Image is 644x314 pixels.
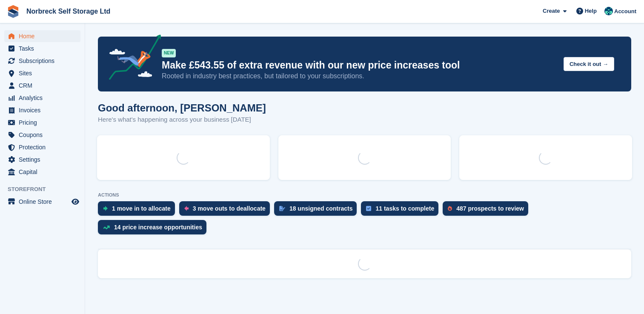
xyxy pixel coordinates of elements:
[4,154,80,166] a: menu
[19,141,70,153] span: Protection
[8,185,85,194] span: Storefront
[4,166,80,178] a: menu
[4,30,80,42] a: menu
[4,55,80,67] a: menu
[184,206,189,211] img: move_outs_to_deallocate_icon-f764333ba52eb49d3ac5e1228854f67142a1ed5810a6f6cc68b1a99e826820c5.svg
[162,71,557,81] p: Rooted in industry best practices, but tailored to your subscriptions.
[98,220,211,239] a: 14 price increase opportunities
[70,197,80,207] a: Preview store
[19,67,70,79] span: Sites
[19,55,70,67] span: Subscriptions
[543,7,560,15] span: Create
[19,196,70,208] span: Online Store
[19,117,70,128] span: Pricing
[193,205,266,212] div: 3 move outs to deallocate
[103,206,108,211] img: move_ins_to_allocate_icon-fdf77a2bb77ea45bf5b3d319d69a93e2d87916cf1d5bf7949dd705db3b84f3ca.svg
[19,129,70,141] span: Coupons
[585,7,597,15] span: Help
[4,80,80,91] a: menu
[19,80,70,91] span: CRM
[4,104,80,116] a: menu
[19,166,70,178] span: Capital
[23,4,114,18] a: Norbreck Self Storage Ltd
[162,49,176,57] div: NEW
[375,205,434,212] div: 11 tasks to complete
[98,201,179,220] a: 1 move in to allocate
[279,206,285,211] img: contract_signature_icon-13c848040528278c33f63329250d36e43548de30e8caae1d1a13099fd9432cc5.svg
[102,34,161,83] img: price-adjustments-announcement-icon-8257ccfd72463d97f412b2fc003d46551f7dbcb40ab6d574587a9cd5c0d94...
[614,7,636,16] span: Account
[7,5,20,18] img: stora-icon-8386f47178a22dfd0bd8f6a31ec36ba5ce8667c1dd55bd0f319d3a0aa187defe.svg
[4,43,80,54] a: menu
[179,201,274,220] a: 3 move outs to deallocate
[564,57,614,71] button: Check it out →
[19,30,70,42] span: Home
[443,201,532,220] a: 487 prospects to review
[162,59,557,71] p: Make £543.55 of extra revenue with our new price increases tool
[366,206,371,211] img: task-75834270c22a3079a89374b754ae025e5fb1db73e45f91037f5363f120a921f8.svg
[361,201,443,220] a: 11 tasks to complete
[98,115,266,125] p: Here's what's happening across your business [DATE]
[4,141,80,153] a: menu
[98,102,266,114] h1: Good afternoon, [PERSON_NAME]
[103,226,110,229] img: price_increase_opportunities-93ffe204e8149a01c8c9dc8f82e8f89637d9d84a8eef4429ea346261dce0b2c0.svg
[114,224,202,231] div: 14 price increase opportunities
[98,192,631,198] p: ACTIONS
[4,117,80,128] a: menu
[19,104,70,116] span: Invoices
[604,7,613,15] img: Sally King
[4,196,80,208] a: menu
[112,205,171,212] div: 1 move in to allocate
[289,205,353,212] div: 18 unsigned contracts
[456,205,524,212] div: 487 prospects to review
[19,92,70,104] span: Analytics
[4,129,80,141] a: menu
[274,201,361,220] a: 18 unsigned contracts
[448,206,452,211] img: prospect-51fa495bee0391a8d652442698ab0144808aea92771e9ea1ae160a38d050c398.svg
[19,154,70,166] span: Settings
[4,67,80,79] a: menu
[4,92,80,104] a: menu
[19,43,70,54] span: Tasks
